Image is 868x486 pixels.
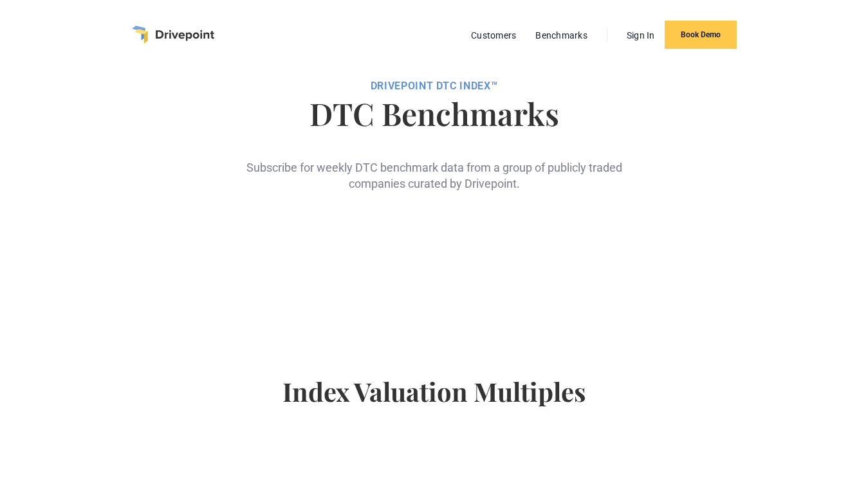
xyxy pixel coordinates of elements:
a: Book Demo [665,21,737,49]
h1: DTC Benchmarks [107,98,761,129]
iframe: Form 0 [261,212,607,325]
a: Benchmarks [529,27,594,44]
div: Subscribe for weekly DTC benchmark data from a group of publicly traded companies curated by Driv... [241,139,627,192]
a: Sign In [620,27,661,44]
a: home [132,26,214,44]
div: DRIVEPOiNT DTC Index™ [107,80,761,93]
a: Customers [465,27,522,44]
h4: Index Valuation Multiples [107,376,761,428]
